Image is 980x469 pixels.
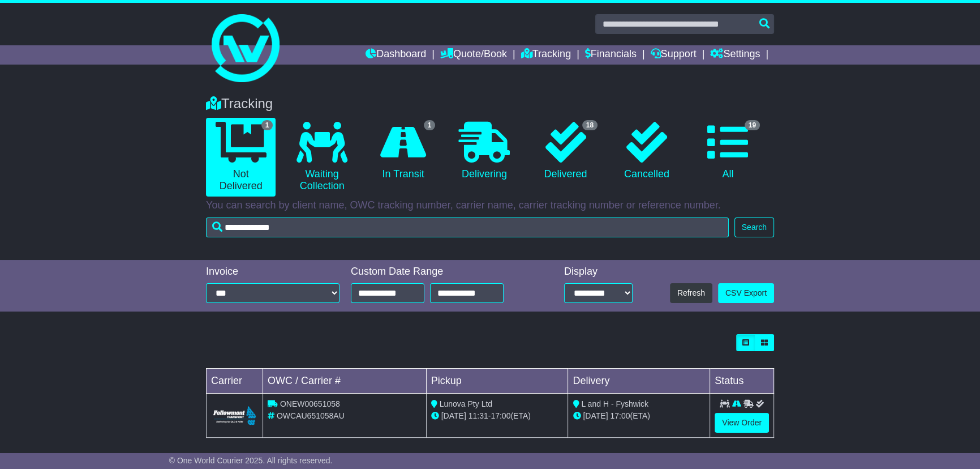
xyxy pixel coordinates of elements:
[424,120,436,130] span: 1
[440,399,492,408] span: Lunova Pty Ltd
[200,96,780,112] div: Tracking
[610,411,630,420] span: 17:00
[651,45,697,65] a: Support
[568,369,710,394] td: Delivery
[169,456,333,465] span: © One World Courier 2025. All rights reserved.
[582,120,598,130] span: 18
[581,399,648,408] span: L and H - Fyshwick
[426,369,568,394] td: Pickup
[564,266,633,278] div: Display
[368,118,438,185] a: 1 In Transit
[206,118,276,197] a: 1 Not Delivered
[710,369,774,394] td: Status
[431,410,564,422] div: - (ETA)
[206,266,339,278] div: Invoice
[670,283,712,303] button: Refresh
[440,45,507,65] a: Quote/Book
[287,118,356,197] a: Waiting Collection
[734,218,774,237] button: Search
[693,118,763,185] a: 19 All
[573,410,705,422] div: (ETA)
[206,199,774,212] p: You can search by client name, OWC tracking number, carrier name, carrier tracking number or refe...
[583,411,608,420] span: [DATE]
[491,411,510,420] span: 17:00
[261,120,273,130] span: 1
[715,413,769,433] a: View Order
[277,411,345,420] span: OWCAU651058AU
[213,406,256,425] img: Followmont_Transport.png
[263,369,427,394] td: OWC / Carrier #
[718,283,774,303] a: CSV Export
[280,399,340,408] span: ONEW00651058
[207,369,263,394] td: Carrier
[745,120,760,130] span: 19
[366,45,426,65] a: Dashboard
[468,411,488,420] span: 11:31
[521,45,571,65] a: Tracking
[449,118,519,185] a: Delivering
[531,118,600,185] a: 18 Delivered
[612,118,681,185] a: Cancelled
[351,266,532,278] div: Custom Date Range
[710,45,760,65] a: Settings
[441,411,466,420] span: [DATE]
[585,45,637,65] a: Financials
